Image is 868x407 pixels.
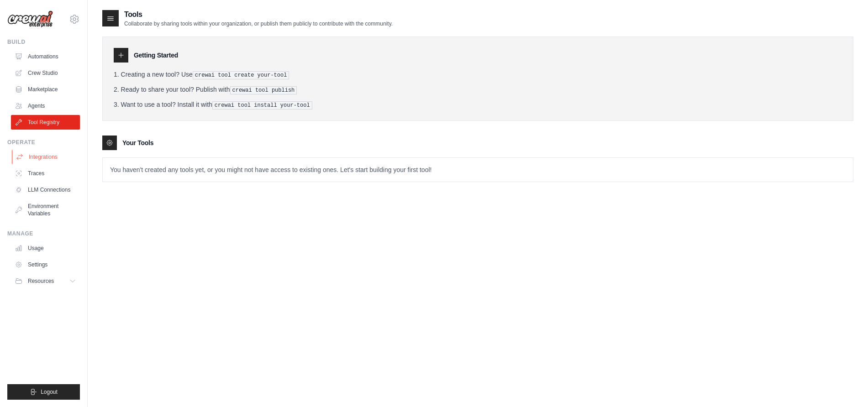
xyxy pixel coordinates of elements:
[103,158,853,182] p: You haven't created any tools yet, or you might not have access to existing ones. Let's start bui...
[11,241,80,256] a: Usage
[11,82,80,97] a: Marketplace
[122,138,153,147] h3: Your Tools
[11,115,80,130] a: Tool Registry
[124,9,393,20] h2: Tools
[114,85,842,94] li: Ready to share your tool? Publish with
[114,70,842,79] li: Creating a new tool? Use
[193,71,289,79] pre: crewai tool create your-tool
[7,38,80,46] div: Build
[11,99,80,113] a: Agents
[7,10,53,28] img: Logo
[11,257,80,272] a: Settings
[114,100,842,110] li: Want to use a tool? Install it with
[7,230,80,237] div: Manage
[7,139,80,146] div: Operate
[28,277,54,285] span: Resources
[7,384,80,400] button: Logout
[11,199,80,221] a: Environment Variables
[11,66,80,80] a: Crew Studio
[212,101,312,110] pre: crewai tool install your-tool
[11,166,80,181] a: Traces
[230,86,297,94] pre: crewai tool publish
[12,150,81,164] a: Integrations
[124,20,393,27] p: Collaborate by sharing tools within your organization, or publish them publicly to contribute wit...
[11,274,80,288] button: Resources
[41,388,58,396] span: Logout
[134,51,178,60] h3: Getting Started
[11,183,80,197] a: LLM Connections
[11,49,80,64] a: Automations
